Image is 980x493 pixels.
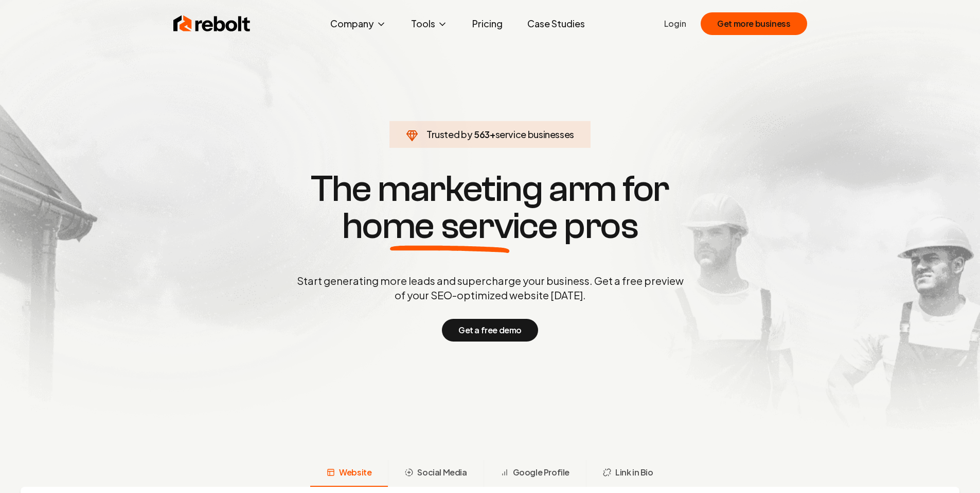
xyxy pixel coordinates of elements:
[173,13,251,34] img: Rebolt Logo
[495,128,575,140] span: service businesses
[664,18,686,30] a: Login
[310,460,388,487] button: Website
[417,466,467,479] span: Social Media
[342,208,558,245] span: home service
[519,13,593,34] a: Case Studies
[322,13,395,34] button: Company
[403,13,456,34] button: Tools
[484,460,586,487] button: Google Profile
[388,460,483,487] button: Social Media
[295,274,686,302] p: Start generating more leads and supercharge your business. Get a free preview of your SEO-optimiz...
[243,171,737,245] h1: The marketing arm for pros
[474,127,490,142] span: 563
[464,13,511,34] a: Pricing
[490,128,495,140] span: +
[701,12,807,35] button: Get more business
[339,466,371,479] span: Website
[513,466,569,479] span: Google Profile
[586,460,670,487] button: Link in Bio
[426,128,472,140] span: Trusted by
[615,466,653,479] span: Link in Bio
[442,319,538,342] button: Get a free demo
